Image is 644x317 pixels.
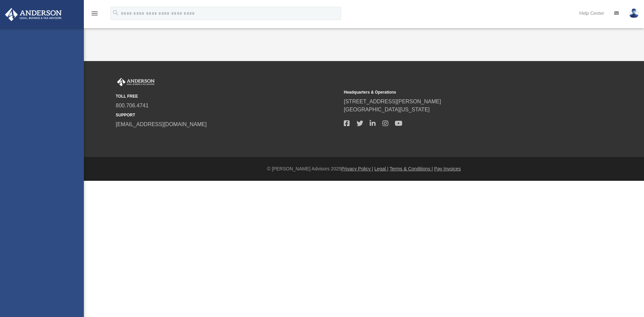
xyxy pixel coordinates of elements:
img: User Pic [629,8,639,18]
div: © [PERSON_NAME] Advisors 2025 [84,165,644,172]
small: SUPPORT [116,112,339,118]
a: menu [91,13,99,17]
a: [GEOGRAPHIC_DATA][US_STATE] [344,107,430,112]
img: Anderson Advisors Platinum Portal [3,8,64,21]
img: Anderson Advisors Platinum Portal [116,78,156,87]
i: menu [91,9,99,17]
a: Terms & Conditions | [390,166,433,171]
a: Pay Invoices [434,166,461,171]
small: Headquarters & Operations [344,89,567,95]
a: Legal | [374,166,388,171]
a: 800.706.4741 [116,103,149,108]
a: Privacy Policy | [341,166,373,171]
i: search [112,9,119,16]
a: [EMAIL_ADDRESS][DOMAIN_NAME] [116,121,207,127]
small: TOLL FREE [116,93,339,99]
a: [STREET_ADDRESS][PERSON_NAME] [344,99,441,104]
